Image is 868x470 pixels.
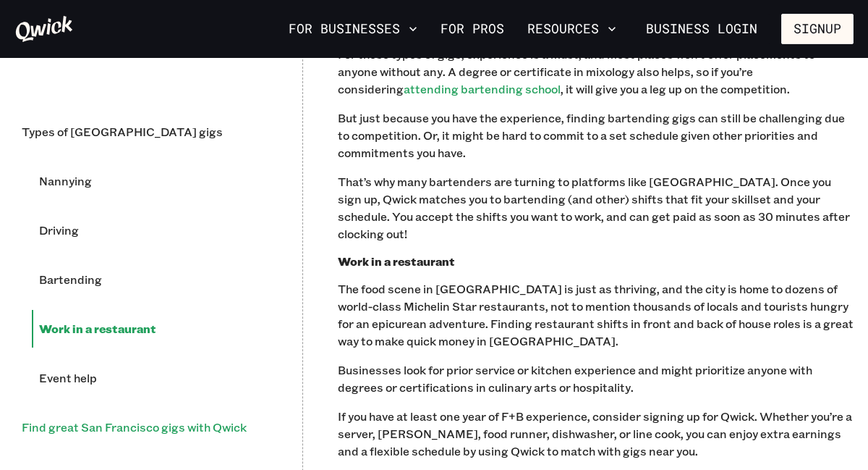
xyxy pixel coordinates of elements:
li: Event help [32,359,268,397]
li: Bartending [32,261,268,298]
button: Resources [522,17,622,41]
li: Find great San Francisco gigs with Qwick [14,408,268,446]
li: Types of [GEOGRAPHIC_DATA] gigs [14,113,268,151]
li: Work in a restaurant [32,310,268,348]
a: Business Login [634,14,770,44]
p: For these types of gigs, experience is a must, and most places won’t offer placements to anyone w... [338,46,854,98]
h3: Work in a restaurant [338,254,854,269]
li: Driving [32,211,268,249]
p: But just because you have the experience, finding bartending gigs can still be challenging due to... [338,109,854,161]
button: Signup [781,14,854,44]
p: Businesses look for prior service or kitchen experience and might prioritize anyone with degrees ... [338,361,854,396]
p: That’s why many bartenders are turning to platforms like [GEOGRAPHIC_DATA]. Once you sign up, Qwi... [338,173,854,243]
p: If you have at least one year of F+B experience, consider signing up for Qwick. Whether you’re a ... [338,408,854,460]
button: For Businesses [283,17,423,41]
a: For Pros [435,17,510,41]
p: The food scene in [GEOGRAPHIC_DATA] is just as thriving, and the city is home to dozens of world-... [338,280,854,350]
a: attending bartending school [404,81,561,96]
li: Nannying [32,162,268,200]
